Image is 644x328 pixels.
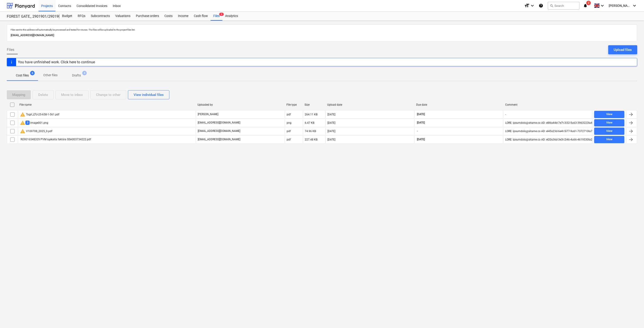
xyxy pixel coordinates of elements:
span: 6 [30,71,35,75]
div: Upload files [614,47,632,53]
span: warning [20,112,25,117]
span: search [550,4,553,7]
div: pdf [287,113,291,116]
div: [DATE] [327,121,335,124]
i: keyboard_arrow_down [600,3,605,8]
div: image001.png [20,120,48,126]
i: notifications [583,3,588,8]
span: warning [20,120,25,126]
div: RO9016548329 PVM sąskaita faktūra SSA003734222.pdf [20,138,91,141]
div: 227.48 KB [305,138,317,141]
div: [DATE] [327,138,335,141]
div: [DATE] [327,113,335,116]
button: View [594,136,624,143]
i: Knowledge base [539,3,543,8]
p: [EMAIL_ADDRESS][DOMAIN_NAME] [198,121,240,125]
a: Subcontracts [88,12,113,21]
span: - [416,129,418,133]
div: View [606,120,613,125]
a: Analytics [222,12,241,21]
div: V109708_2025_9.pdf [20,128,52,134]
div: Uploaded by [197,103,283,106]
div: [DATE] [327,130,335,133]
button: View [594,111,624,118]
a: Income [175,12,191,21]
span: [DATE] [416,112,425,116]
div: View [606,137,613,142]
div: 264.11 KB [305,113,317,116]
p: [EMAIL_ADDRESS][DOMAIN_NAME] [198,129,240,133]
a: Files6 [211,12,222,21]
p: [PERSON_NAME] [198,112,218,116]
div: Size [305,103,324,106]
i: keyboard_arrow_down [530,3,535,8]
div: Togri_LTU-25-658-1-561.pdf [20,112,59,117]
div: 74.96 KB [305,130,316,133]
p: Drafts [72,73,81,78]
div: View [606,128,613,134]
span: 2 [586,1,591,5]
div: Files [211,12,222,21]
div: pdf [287,138,291,141]
span: 4 [82,71,87,75]
div: 6.47 KB [305,121,314,124]
div: View individual files [134,92,164,98]
div: pdf [287,130,291,133]
button: View [594,128,624,135]
div: png [287,121,291,124]
span: 6 [219,13,224,16]
iframe: Chat Widget [621,306,644,328]
p: Cost files [16,73,29,78]
div: Due date [416,103,502,106]
a: Costs [162,12,175,21]
span: 3 [25,121,30,125]
i: format_size [524,3,530,8]
div: View [606,112,613,117]
button: View [594,119,624,126]
a: RFQs [75,12,88,21]
a: Cash flow [191,12,211,21]
button: Upload files [608,45,637,54]
span: [PERSON_NAME] [609,4,631,7]
i: keyboard_arrow_down [632,3,637,8]
p: Files sent to this address will automatically be processed and tested for viruses. The files will... [11,28,633,31]
div: You have unfinished work. Click here to continue [18,60,95,64]
span: Files [7,47,14,52]
a: Purchase orders [133,12,162,21]
span: [DATE] [416,121,425,125]
button: Search [548,2,579,10]
div: Upload date [327,103,413,106]
a: Budget [59,12,75,21]
p: Other files [43,73,58,78]
a: Valuations [113,12,133,21]
div: File type [286,103,301,106]
span: [DATE] [416,138,425,141]
p: [EMAIL_ADDRESS][DOMAIN_NAME] [198,138,240,141]
button: View individual files [128,90,169,99]
div: - [505,113,506,116]
div: Comment [505,103,591,106]
p: [EMAIL_ADDRESS][DOMAIN_NAME] [11,33,633,38]
span: warning [20,128,25,134]
div: FOREST GATE_ 2901901/2901902/2901903 [7,14,54,19]
div: File name [19,103,194,106]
